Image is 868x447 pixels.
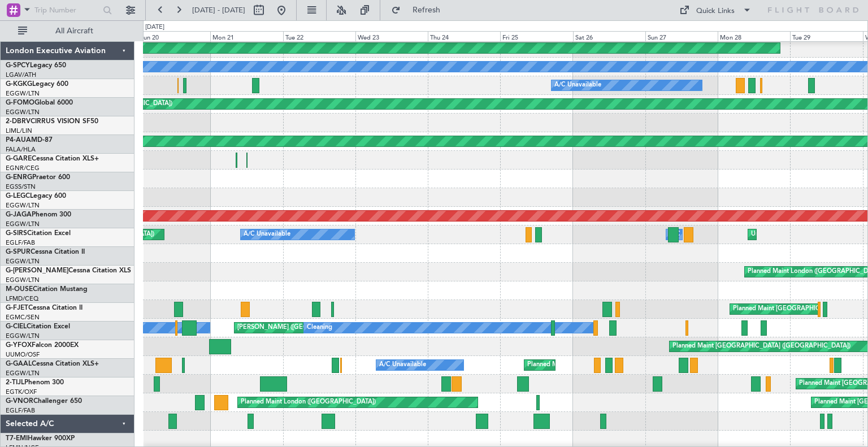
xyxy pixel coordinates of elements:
[6,137,31,144] span: P4-AUA
[6,369,40,377] a: EGGW/LTN
[34,2,99,19] input: Trip Number
[6,361,32,367] span: G-GAAL
[6,99,73,106] a: G-FOMOGlobal 6000
[6,294,38,303] a: LFMD/CEQ
[6,398,82,405] a: G-VNORChallenger 650
[696,6,735,17] div: Quick Links
[6,388,37,396] a: EGTK/OXF
[428,31,500,41] div: Thu 24
[6,286,33,293] span: M-OUSE
[6,406,35,415] a: EGLF/FAB
[6,201,40,210] a: EGGW/LTN
[244,226,290,243] div: A/C Unavailable
[210,31,283,41] div: Mon 21
[6,435,28,442] span: T7-EMI
[790,31,862,41] div: Tue 29
[29,27,119,35] span: All Aircraft
[138,31,210,41] div: Sun 20
[527,357,705,374] div: Planned Maint [GEOGRAPHIC_DATA] ([GEOGRAPHIC_DATA])
[6,81,68,88] a: G-KGKGLegacy 600
[6,62,66,69] a: G-SPCYLegacy 650
[6,183,36,191] a: EGSS/STN
[6,145,36,154] a: FALA/HLA
[6,71,36,79] a: LGAV/ATH
[6,174,32,181] span: G-ENRG
[6,108,40,116] a: EGGW/LTN
[6,286,88,293] a: M-OUSECitation Mustang
[672,338,850,355] div: Planned Maint [GEOGRAPHIC_DATA] ([GEOGRAPHIC_DATA])
[6,332,40,340] a: EGGW/LTN
[241,394,376,411] div: Planned Maint London ([GEOGRAPHIC_DATA])
[6,211,71,218] a: G-JAGAPhenom 300
[500,31,572,41] div: Fri 25
[645,31,718,41] div: Sun 27
[6,305,83,311] a: G-FJETCessna Citation II
[145,23,164,32] div: [DATE]
[386,1,454,19] button: Refresh
[6,193,30,199] span: G-LEGC
[6,118,98,125] a: 2-DBRVCIRRUS VISION SF50
[6,155,32,162] span: G-GARE
[6,342,79,349] a: G-YFOXFalcon 2000EX
[6,323,27,330] span: G-CIEL
[6,323,70,330] a: G-CIELCitation Excel
[6,257,40,266] a: EGGW/LTN
[6,230,71,237] a: G-SIRSCitation Excel
[573,31,645,41] div: Sat 26
[6,118,31,125] span: 2-DBRV
[6,127,32,135] a: LIML/LIN
[674,1,757,19] button: Quick Links
[403,6,450,14] span: Refresh
[6,193,66,199] a: G-LEGCLegacy 600
[6,211,32,218] span: G-JAGA
[6,267,131,274] a: G-[PERSON_NAME]Cessna Citation XLS
[6,62,30,69] span: G-SPCY
[6,81,32,88] span: G-KGKG
[6,249,85,255] a: G-SPURCessna Citation II
[6,99,34,106] span: G-FOMO
[355,31,428,41] div: Wed 23
[6,276,40,284] a: EGGW/LTN
[6,398,33,405] span: G-VNOR
[283,31,355,41] div: Tue 22
[718,31,790,41] div: Mon 28
[6,342,32,349] span: G-YFOX
[6,305,28,311] span: G-FJET
[6,164,40,172] a: EGNR/CEG
[6,230,27,237] span: G-SIRS
[6,379,64,386] a: 2-TIJLPhenom 300
[6,174,70,181] a: G-ENRGPraetor 600
[6,350,40,359] a: UUMO/OSF
[379,357,426,374] div: A/C Unavailable
[6,379,24,386] span: 2-TIJL
[6,220,40,228] a: EGGW/LTN
[6,155,99,162] a: G-GARECessna Citation XLS+
[6,267,68,274] span: G-[PERSON_NAME]
[6,89,40,98] a: EGGW/LTN
[6,435,75,442] a: T7-EMIHawker 900XP
[192,5,245,15] span: [DATE] - [DATE]
[554,77,601,94] div: A/C Unavailable
[6,313,40,322] a: EGMC/SEN
[6,249,31,255] span: G-SPUR
[237,319,410,336] div: [PERSON_NAME] ([GEOGRAPHIC_DATA][PERSON_NAME])
[6,238,35,247] a: EGLF/FAB
[6,137,53,144] a: P4-AUAMD-87
[6,361,99,367] a: G-GAALCessna Citation XLS+
[307,319,332,336] div: Cleaning
[733,301,841,318] div: Planned Maint [GEOGRAPHIC_DATA]
[12,22,123,40] button: All Aircraft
